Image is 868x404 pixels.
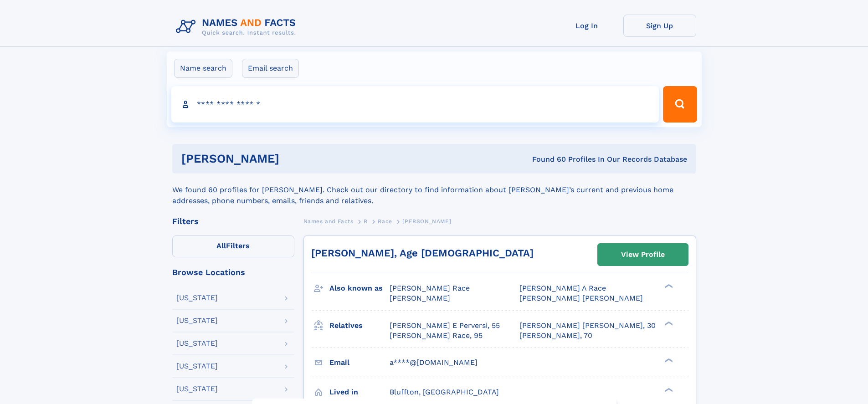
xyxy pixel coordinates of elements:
h1: [PERSON_NAME] [181,153,406,164]
label: Name search [174,59,232,78]
span: Bluffton, [GEOGRAPHIC_DATA] [390,388,499,396]
img: Logo Names and Facts [172,15,303,39]
div: Filters [172,217,294,225]
span: Race [378,218,392,225]
h3: Email [329,355,390,370]
label: Email search [242,59,299,78]
h3: Lived in [329,384,390,400]
div: Found 60 Profiles In Our Records Database [406,154,687,164]
a: Sign Up [623,15,696,37]
a: R [364,215,368,227]
div: ❯ [663,387,673,393]
div: [US_STATE] [176,317,218,324]
div: [US_STATE] [176,363,218,370]
div: Browse Locations [172,268,294,276]
a: [PERSON_NAME] E Perversi, 55 [390,321,500,331]
div: ❯ [663,283,673,289]
span: [PERSON_NAME] [390,294,450,302]
a: [PERSON_NAME] [PERSON_NAME], 30 [519,321,656,331]
span: R [364,218,368,225]
span: [PERSON_NAME] A Race [519,284,606,292]
div: [US_STATE] [176,294,218,302]
label: Filters [172,235,294,257]
a: [PERSON_NAME] Race, 95 [390,331,483,341]
input: search input [171,86,659,123]
span: [PERSON_NAME] Race [390,284,470,292]
a: Race [378,215,392,227]
a: [PERSON_NAME], 70 [519,331,592,341]
button: Search Button [663,86,697,123]
a: Names and Facts [303,215,354,227]
div: View Profile [621,244,665,265]
a: [PERSON_NAME], Age [DEMOGRAPHIC_DATA] [311,247,534,259]
a: View Profile [598,244,688,266]
span: All [216,241,226,250]
div: [US_STATE] [176,340,218,347]
div: ❯ [663,357,673,363]
div: [US_STATE] [176,385,218,393]
h3: Also known as [329,281,390,296]
span: [PERSON_NAME] [PERSON_NAME] [519,294,643,302]
h3: Relatives [329,318,390,333]
div: We found 60 profiles for [PERSON_NAME]. Check out our directory to find information about [PERSON... [172,174,696,206]
span: [PERSON_NAME] [402,218,451,225]
div: ❯ [663,320,673,326]
a: Log In [550,15,623,37]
